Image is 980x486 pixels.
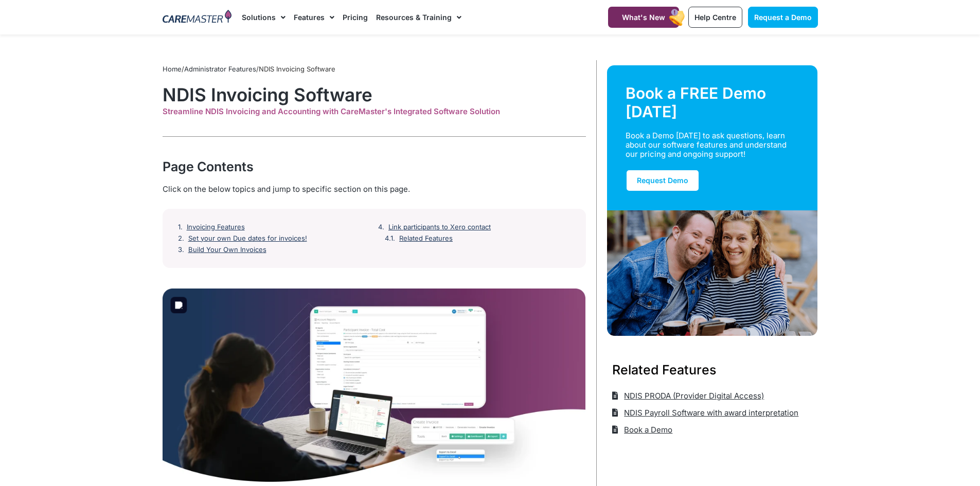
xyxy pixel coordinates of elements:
a: NDIS Payroll Software with award interpretation [612,404,799,421]
a: Administrator Features [184,65,256,73]
span: Request a Demo [754,13,812,22]
span: Help Centre [694,13,736,22]
a: Set your own Due dates for invoices! [188,235,307,243]
a: Request a Demo [748,7,818,28]
span: NDIS Payroll Software with award interpretation [621,404,798,421]
div: Streamline NDIS Invoicing and Accounting with CareMaster's Integrated Software Solution [163,107,586,116]
div: Book a Demo [DATE] to ask questions, learn about our software features and understand our pricing... [626,131,787,159]
a: Book a Demo [612,421,673,438]
h1: NDIS Invoicing Software [163,84,586,105]
a: What's New [608,7,679,28]
div: Page Contents [163,157,586,176]
div: Book a FREE Demo [DATE] [626,84,799,121]
span: What's New [622,13,665,22]
img: Support Worker and NDIS Participant out for a coffee. [607,210,818,336]
a: Invoicing Features [187,223,245,231]
h3: Related Features [612,361,813,379]
span: NDIS Invoicing Software [259,65,335,73]
a: Build Your Own Invoices [188,246,266,254]
a: Request Demo [626,169,700,192]
span: / / [163,65,335,73]
span: Request Demo [637,176,688,185]
div: Click on the below topics and jump to specific section on this page. [163,184,586,195]
a: Home [163,65,182,73]
span: NDIS PRODA (Provider Digital Access) [621,387,764,404]
img: CareMaster Logo [163,10,232,25]
a: Help Centre [688,7,742,28]
span: Book a Demo [621,421,672,438]
a: Link participants to Xero contact [388,223,491,231]
a: NDIS PRODA (Provider Digital Access) [612,387,764,404]
a: Related Features [399,235,453,243]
